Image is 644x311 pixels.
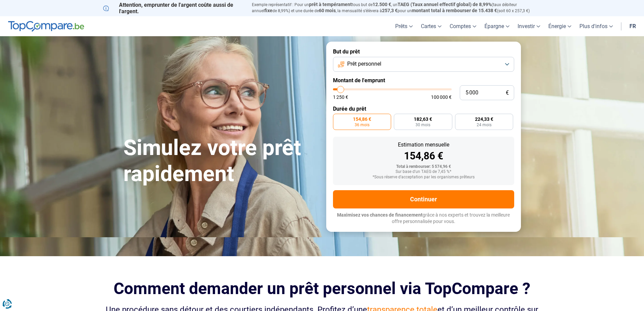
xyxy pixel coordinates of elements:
[338,142,509,148] div: Estimation mensuelle
[544,16,575,36] a: Énergie
[373,2,391,7] span: 12.500 €
[309,2,352,7] span: prêt à tempérament
[333,95,348,99] span: 1 250 €
[347,60,381,68] span: Prêt personnel
[480,16,514,36] a: Épargne
[338,175,509,180] div: *Sous réserve d'acceptation par les organismes prêteurs
[333,48,514,55] label: But du prêt
[575,16,617,36] a: Plus d'infos
[338,164,509,169] div: Total à rembourser: 5 574,96 €
[264,8,272,13] span: fixe
[333,106,514,112] label: Durée du prêt
[415,123,430,127] span: 30 mois
[355,123,369,127] span: 36 mois
[414,117,432,121] span: 182,63 €
[475,117,493,121] span: 224,33 €
[446,16,480,36] a: Comptes
[333,212,514,225] p: grâce à nos experts et trouvez la meilleure offre personnalisée pour vous.
[338,170,509,174] div: Sur base d'un TAEG de 7,45 %*
[338,151,509,161] div: 154,86 €
[333,57,514,72] button: Prêt personnel
[353,117,371,121] span: 154,86 €
[625,16,640,36] a: fr
[123,135,318,187] h1: Simulez votre prêt rapidement
[337,212,423,218] span: Maximisez vos chances de financement
[398,2,492,7] span: TAEG (Taux annuel effectif global) de 8,99%
[477,123,492,127] span: 24 mois
[8,21,84,32] img: TopCompare
[382,8,398,13] span: 257,3 €
[431,95,452,99] span: 100 000 €
[417,16,446,36] a: Cartes
[252,2,541,14] p: Exemple représentatif : Pour un tous but de , un (taux débiteur annuel de 8,99%) et une durée de ...
[319,8,336,13] span: 60 mois
[333,77,514,84] label: Montant de l'emprunt
[333,190,514,208] button: Continuer
[391,16,417,36] a: Prêts
[514,16,544,36] a: Investir
[412,8,497,13] span: montant total à rembourser de 15.438 €
[506,90,509,96] span: €
[103,279,541,298] h2: Comment demander un prêt personnel via TopCompare ?
[103,2,244,15] p: Attention, emprunter de l'argent coûte aussi de l'argent.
